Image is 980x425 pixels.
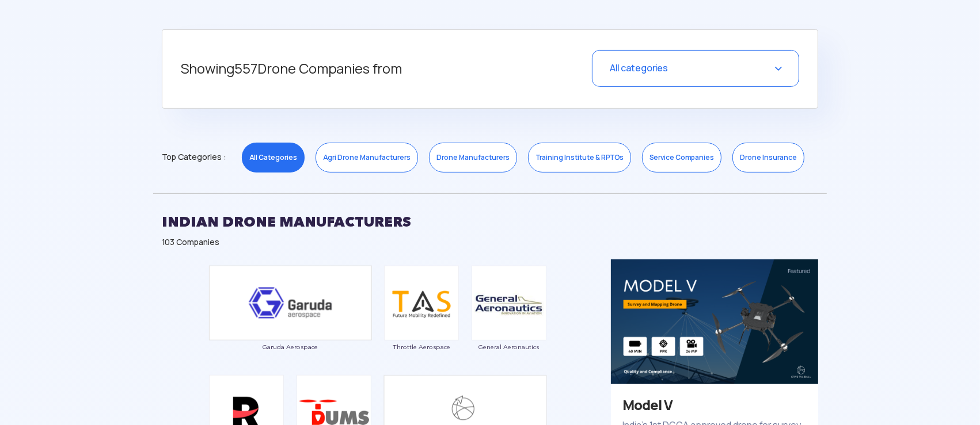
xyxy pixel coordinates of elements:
[383,297,459,350] a: Throttle Aerospace
[208,343,372,350] span: Garuda Aerospace
[162,208,818,236] h2: INDIAN DRONE MANUFACTURERS
[732,143,804,173] a: Drone Insurance
[642,143,721,173] a: Service Companies
[472,266,546,340] img: ic_general.png
[242,143,305,173] a: All Categories
[181,50,521,88] h5: Showing Drone Companies from
[528,143,631,173] a: Training Institute & RPTOs
[384,266,459,340] img: ic_throttle.png
[429,143,517,173] a: Drone Manufacturers
[383,343,459,350] span: Throttle Aerospace
[208,297,372,350] a: Garuda Aerospace
[162,148,226,166] span: Top Categories :
[610,62,668,74] span: All categories
[622,396,807,415] h3: Model V
[162,236,818,248] div: 103 Companies
[611,259,818,384] img: bg_eco_crystal.png
[471,297,547,350] a: General Aeronautics
[316,143,418,173] a: Agri Drone Manufacturers
[234,60,257,78] span: 557
[208,265,372,340] img: ic_garuda_eco.png
[471,343,547,350] span: General Aeronautics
